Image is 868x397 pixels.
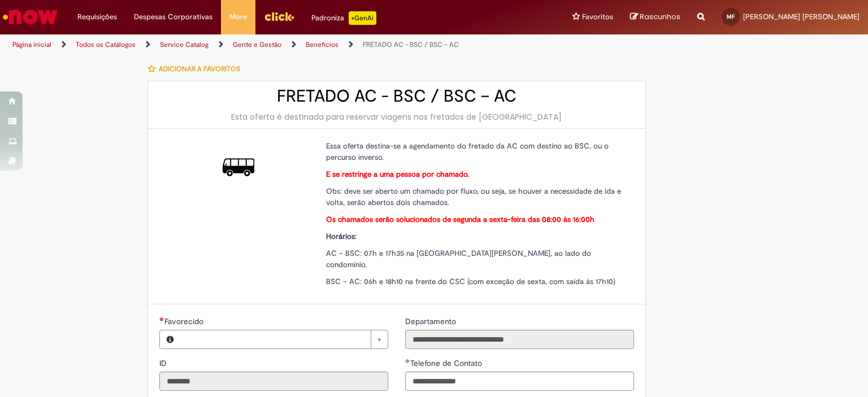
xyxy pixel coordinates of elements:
[582,11,613,23] span: Favoritos
[134,11,212,23] span: Despesas Corporativas
[233,40,281,49] a: Gente e Gestão
[405,330,634,349] input: Departamento
[349,11,376,25] p: +GenAi
[159,87,634,106] h2: FRETADO AC - BSC / BSC – AC
[159,358,169,368] span: Somente leitura - ID
[8,34,570,55] ul: Trilhas de página
[311,11,376,25] div: Padroniza
[76,40,136,49] a: Todos os Catálogos
[410,358,484,368] span: Telefone de Contato
[326,169,469,179] strong: E se restringe a uma pessoa por chamado.
[306,40,338,49] a: Benefícios
[405,316,458,326] span: Somente leitura - Departamento
[159,357,169,369] label: Somente leitura - ID
[405,372,634,391] input: Telefone de Contato
[229,11,247,23] span: More
[363,40,459,49] a: FRETADO AC - BSC / BSC – AC
[77,11,117,23] span: Requisições
[164,316,206,326] span: Necessários - Favorecido
[630,12,680,23] a: Rascunhos
[640,11,680,22] span: Rascunhos
[326,215,594,224] strong: Os chamados serão solucionados de segunda a sexta-feira das 08:00 às 16:00h
[326,141,609,162] span: Essa oferta destina-se a agendamento do fretado da AC com destino ao BSC, ou o percurso inverso.
[160,40,209,49] a: Service Catalog
[159,64,240,73] span: Adicionar a Favoritos
[264,8,294,25] img: click_logo_yellow_360x200.png
[159,111,634,123] div: Esta oferta é destinada para reservar viagens nos fretados de [GEOGRAPHIC_DATA]
[326,232,357,241] strong: Horários:
[405,316,458,327] label: Somente leitura - Departamento
[326,248,591,269] span: AC – BSC: 07h e 17h35 na [GEOGRAPHIC_DATA][PERSON_NAME], ao lado do condomínio.
[180,330,388,348] a: Limpar campo Favorecido
[326,186,621,207] span: Obs: deve ser aberto um chamado por fluxo, ou seja, se houver a necessidade de ida e volta, serão...
[159,372,388,391] input: ID
[405,359,410,363] span: Obrigatório Preenchido
[160,330,180,348] button: Favorecido, Visualizar este registro
[727,13,735,20] span: MF
[326,277,615,286] span: BSC – AC: 06h e 18h10 na frente do CSC (com exceção de sexta, com saída às 17h10)
[12,40,51,49] a: Página inicial
[159,317,164,321] span: Necessários
[147,57,246,81] button: Adicionar a Favoritos
[743,12,860,21] span: [PERSON_NAME] [PERSON_NAME]
[223,151,254,183] img: FRETADO AC - BSC / BSC – AC
[1,6,59,28] img: ServiceNow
